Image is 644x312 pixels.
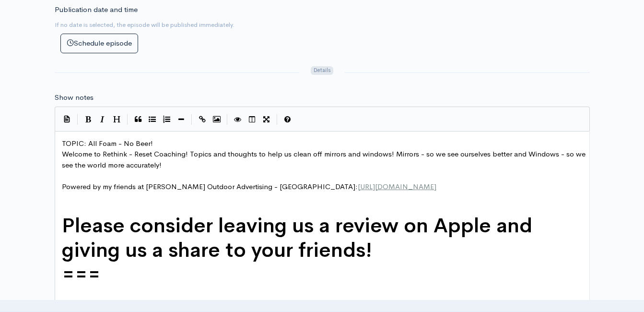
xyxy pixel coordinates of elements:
button: Quote [131,112,145,127]
button: Markdown Guide [281,112,295,127]
label: Publication date and time [55,4,138,15]
button: Insert Horizontal Line [174,112,188,127]
span: TOPIC: All Foam - No Beer! [62,139,153,148]
button: Numbered List [160,112,174,127]
button: Insert Show Notes Template [60,111,74,126]
button: Generic List [145,112,160,127]
i: | [77,114,78,125]
small: If no date is selected, the episode will be published immediately. [55,21,234,29]
span: [URL][DOMAIN_NAME] [358,182,436,191]
button: Toggle Side by Side [245,112,259,127]
i: | [191,114,192,125]
button: Create Link [195,112,210,127]
button: Italic [95,112,110,127]
i: | [277,114,278,125]
button: Heading [110,112,124,127]
button: Toggle Fullscreen [259,112,274,127]
span: Powered by my friends at [PERSON_NAME] Outdoor Advertising - [GEOGRAPHIC_DATA]: [62,182,436,191]
label: Show notes [55,92,94,103]
span: Welcome to Rethink - Reset Coaching! Topics and thoughts to help us clean off mirrors and windows... [62,149,587,169]
i: | [127,114,128,125]
span: === [62,262,101,288]
span: Please consider leaving us a review on Apple and giving us a share to your friends! [62,213,538,263]
span: Details [311,66,333,75]
button: Toggle Preview [231,112,245,127]
button: Bold [81,112,95,127]
button: Insert Image [210,112,224,127]
i: | [227,114,228,125]
button: Schedule episode [60,34,138,53]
